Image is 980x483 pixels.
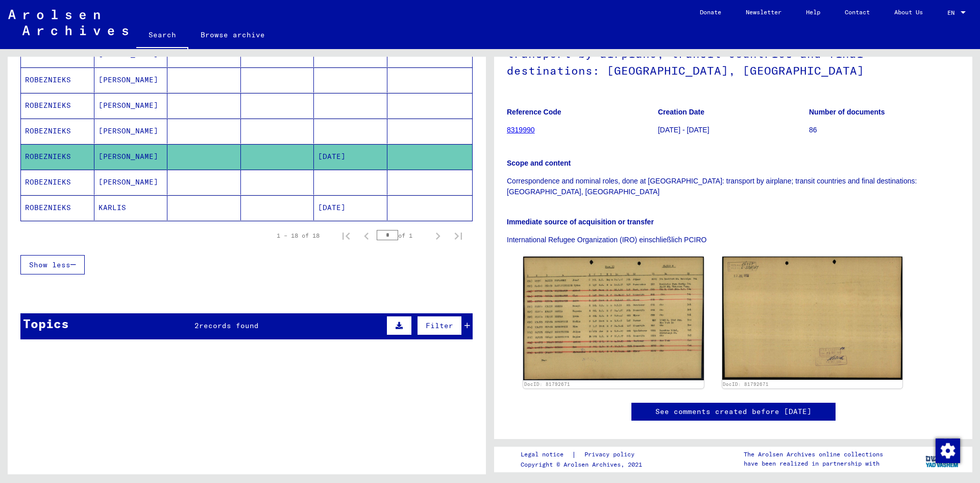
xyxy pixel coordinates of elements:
[428,225,448,246] button: Next page
[655,406,812,417] a: See comments created before [DATE]
[336,225,356,246] button: First page
[94,195,168,220] mat-cell: KARLIS
[507,176,960,197] p: Correspondence and nominal roles, done at [GEOGRAPHIC_DATA]: transport by airplane; transit count...
[658,108,704,116] b: Creation Date
[507,235,960,245] p: International Refugee Organization (IRO) einschließlich PCIRO
[314,195,387,220] mat-cell: [DATE]
[524,381,570,387] a: DocID: 81792671
[523,257,704,380] img: 001.jpg
[377,231,428,240] div: of 1
[94,170,168,195] mat-cell: [PERSON_NAME]
[20,255,85,274] button: Show less
[21,195,94,220] mat-cell: ROBEZNIEKS
[507,108,561,116] b: Reference Code
[94,119,168,144] mat-cell: [PERSON_NAME]
[8,10,128,35] img: Arolsen_neg.svg
[723,381,769,387] a: DocID: 81792671
[21,93,94,118] mat-cell: ROBEZNIEKS
[23,314,69,333] div: Topics
[194,321,199,330] span: 2
[935,438,960,463] div: Change consent
[507,159,571,167] b: Scope and content
[94,144,168,169] mat-cell: [PERSON_NAME]
[521,449,572,460] a: Legal notice
[507,126,535,134] a: 8319990
[521,449,647,460] div: |
[314,144,387,169] mat-cell: [DATE]
[199,321,259,330] span: records found
[94,67,168,93] mat-cell: [PERSON_NAME]
[94,93,168,118] mat-cell: [PERSON_NAME]
[21,67,94,93] mat-cell: ROBEZNIEKS
[426,321,453,330] span: Filter
[936,439,960,463] img: Change consent
[277,231,320,240] div: 1 – 18 of 18
[809,108,885,116] b: Number of documents
[188,22,277,47] a: Browse archive
[448,225,469,246] button: Last page
[507,218,654,226] b: Immediate source of acquisition or transfer
[21,119,94,144] mat-cell: ROBEZNIEKS
[21,144,94,169] mat-cell: ROBEZNIEKS
[576,449,647,460] a: Privacy policy
[809,125,960,135] p: 86
[521,460,647,469] p: Copyright © Arolsen Archives, 2021
[417,316,462,335] button: Filter
[722,257,903,379] img: 002.jpg
[136,22,188,49] a: Search
[356,225,377,246] button: Previous page
[923,446,962,472] img: yv_logo.png
[744,450,883,459] p: The Arolsen Archives online collections
[29,260,70,269] span: Show less
[744,459,883,468] p: have been realized in partnership with
[21,170,94,195] mat-cell: ROBEZNIEKS
[658,125,808,135] p: [DATE] - [DATE]
[947,9,959,16] span: EN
